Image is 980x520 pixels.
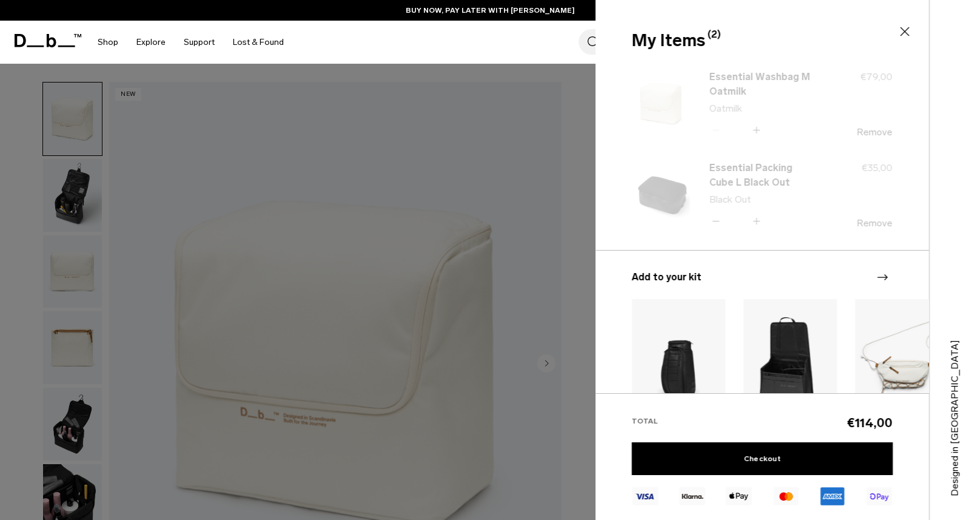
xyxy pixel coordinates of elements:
img: Hugger Organizer Black Out [743,299,837,416]
p: Designed in [GEOGRAPHIC_DATA] [948,314,962,496]
img: Roamer Pro Sling Bag 6L Oatmilk [855,299,948,416]
div: Next slide [874,264,890,291]
span: Total [632,417,658,425]
nav: Main Navigation [89,21,293,64]
span: €114,00 [847,415,893,430]
div: My Items [632,28,890,53]
a: Shop [98,21,118,64]
h3: Add to your kit [632,270,893,285]
img: Hugger Wash Bag Black Out [632,299,725,416]
a: Explore [136,21,166,64]
a: Checkout [632,442,893,475]
a: Lost & Found [233,21,284,64]
span: (2) [708,27,721,42]
a: BUY NOW, PAY LATER WITH [PERSON_NAME] [406,5,575,16]
a: Support [184,21,215,64]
